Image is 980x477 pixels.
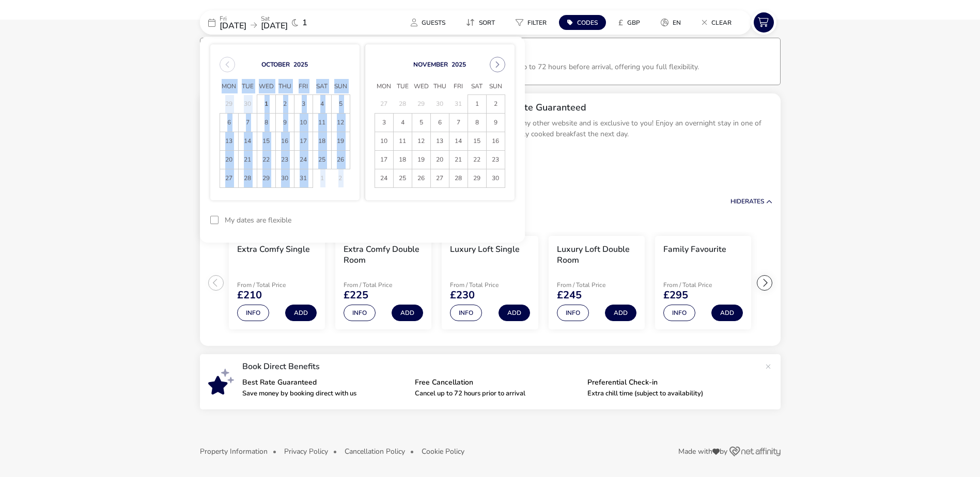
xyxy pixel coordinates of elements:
span: 4 [313,95,331,113]
i: £ [618,18,623,28]
td: 2 [331,169,350,188]
span: Wed [257,79,275,94]
span: Tue [393,79,412,94]
span: Clear [711,19,732,27]
span: 1 [257,95,275,113]
span: 20 [220,151,238,169]
td: 20 [220,151,238,169]
td: 15 [257,132,275,151]
td: 29 [257,169,275,188]
span: £210 [237,290,262,300]
td: 11 [393,132,412,151]
span: 12 [412,132,430,150]
span: Wed [412,79,430,94]
td: 18 [393,151,412,169]
td: 4 [313,95,331,114]
td: 30 [430,95,449,114]
td: 3 [375,114,393,132]
span: 19 [332,132,350,150]
td: 20 [430,151,449,169]
span: 6 [431,114,449,132]
p: From / Total Price [663,282,737,288]
td: 16 [275,132,294,151]
button: Cancellation Policy [345,448,405,455]
td: 19 [331,132,350,151]
span: 26 [332,151,350,169]
label: My dates are flexible [225,217,291,224]
td: 29 [412,95,430,114]
span: 12 [332,114,350,132]
span: Codes [577,19,598,27]
td: 1 [257,95,275,114]
span: 29 [257,169,275,187]
td: 2 [275,95,294,114]
span: 25 [313,151,331,169]
span: Sat [313,79,331,94]
td: 7 [238,114,257,132]
span: 9 [487,114,505,132]
td: 29 [220,95,238,114]
span: 31 [294,169,313,187]
span: 21 [449,151,468,169]
swiper-slide: 1 / 7 [224,232,330,334]
span: 26 [412,169,430,187]
span: Sat [468,79,486,94]
h3: Luxury Loft Single [450,244,520,255]
span: Tue [238,79,257,94]
span: Thu [275,79,294,94]
p: Best Rate Guaranteed [242,379,407,386]
span: 1 [302,19,307,27]
span: 17 [294,132,313,150]
button: £GBP [610,15,648,30]
span: Made with by [678,448,727,455]
button: Choose Year [452,60,466,69]
button: Info [344,305,376,321]
span: 29 [468,169,486,187]
span: 11 [313,114,331,132]
span: £225 [344,290,368,300]
td: 22 [257,151,275,169]
td: 24 [294,151,313,169]
naf-pibe-menu-bar-item: Codes [559,15,610,30]
button: Add [605,305,636,321]
button: Info [237,305,269,321]
td: 18 [313,132,331,151]
td: 14 [238,132,257,151]
span: 14 [449,132,468,150]
swiper-slide: 3 / 7 [437,232,543,334]
h2: Best Available B&B Rate Guaranteed [426,102,772,114]
span: 23 [487,151,505,169]
td: 21 [449,151,468,169]
naf-pibe-menu-bar-item: en [652,15,693,30]
td: 1 [468,95,486,114]
span: Filter [527,19,547,27]
p: From / Total Price [344,282,417,288]
swiper-slide: 6 / 7 [756,232,863,334]
span: 30 [487,169,505,187]
p: From / Total Price [557,282,630,288]
p: Save money by booking direct with us [242,390,407,397]
span: 28 [449,169,468,187]
button: Next Month [490,57,505,72]
span: Hide [730,197,745,205]
span: 19 [412,151,430,169]
button: Add [499,305,530,321]
naf-pibe-menu-bar-item: Filter [507,15,559,30]
button: Add [392,305,423,321]
span: 9 [276,114,294,132]
td: 28 [238,169,257,188]
td: 30 [275,169,294,188]
td: 9 [275,114,294,132]
td: 12 [331,114,350,132]
span: 16 [487,132,505,150]
p: Free Cancellation [415,379,579,386]
span: Fri [294,79,313,94]
swiper-slide: 5 / 7 [650,232,756,334]
span: 20 [431,151,449,169]
span: 23 [276,151,294,169]
td: 31 [294,169,313,188]
td: 25 [313,151,331,169]
button: en [652,15,689,30]
h3: Extra Comfy Single [237,244,310,255]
